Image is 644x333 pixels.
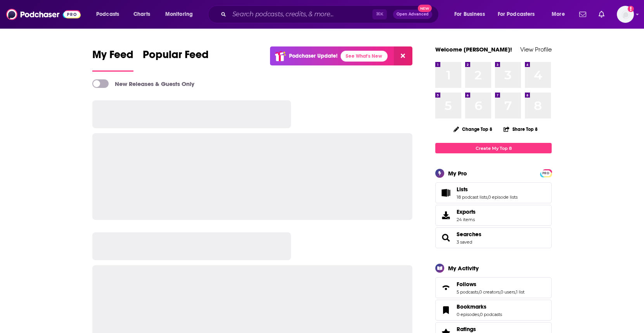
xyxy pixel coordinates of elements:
[457,303,486,310] span: Bookmarks
[628,6,634,12] svg: Add a profile image
[435,227,552,248] span: Searches
[457,289,478,295] a: 5 podcasts
[215,5,446,23] div: Search podcasts, credits, & more...
[435,277,552,298] span: Follows
[498,9,535,20] span: For Podcasters
[435,300,552,321] span: Bookmarks
[617,6,634,23] span: Logged in as KTMSseat4
[457,326,499,333] a: Ratings
[479,289,500,295] a: 0 creators
[341,51,388,62] a: See What's New
[457,281,525,288] a: Follows
[493,8,546,21] button: open menu
[515,289,516,295] span: ,
[418,5,432,12] span: New
[435,143,552,153] a: Create My Top 8
[617,6,634,23] button: Show profile menu
[478,289,479,295] span: ,
[516,289,525,295] a: 1 list
[91,8,129,21] button: open menu
[500,289,515,295] a: 0 users
[435,46,512,53] a: Welcome [PERSON_NAME]!
[457,194,487,200] a: 18 podcast lists
[457,208,476,215] span: Exports
[576,8,589,21] a: Show notifications dropdown
[438,210,454,221] span: Exports
[143,48,209,72] a: Popular Feed
[457,303,502,310] a: Bookmarks
[457,231,481,238] a: Searches
[454,9,485,20] span: For Business
[143,48,209,66] span: Popular Feed
[229,8,372,21] input: Search podcasts, credits, & more...
[487,194,488,200] span: ,
[488,194,518,200] a: 0 episode lists
[457,239,472,245] a: 3 saved
[92,48,133,72] a: My Feed
[372,9,387,19] span: ⌘ K
[479,312,480,317] span: ,
[92,79,194,88] a: New Releases & Guests Only
[438,232,454,243] a: Searches
[457,326,476,333] span: Ratings
[520,46,552,53] a: View Profile
[480,312,502,317] a: 0 podcasts
[546,8,575,21] button: open menu
[541,170,551,176] span: PRO
[596,8,608,21] a: Show notifications dropdown
[448,264,479,272] div: My Activity
[500,289,500,295] span: ,
[449,8,495,21] button: open menu
[552,9,565,20] span: More
[457,186,518,193] a: Lists
[448,170,467,177] div: My Pro
[393,10,432,19] button: Open AdvancedNew
[6,7,81,22] img: Podchaser - Follow, Share and Rate Podcasts
[457,186,468,193] span: Lists
[457,281,476,288] span: Follows
[435,205,552,226] a: Exports
[438,187,454,198] a: Lists
[396,12,429,16] span: Open Advanced
[289,53,338,59] p: Podchaser Update!
[457,217,476,222] span: 24 items
[128,8,155,21] a: Charts
[133,9,150,20] span: Charts
[438,305,454,316] a: Bookmarks
[160,8,203,21] button: open menu
[457,312,479,317] a: 0 episodes
[165,9,193,20] span: Monitoring
[449,124,497,134] button: Change Top 8
[96,9,119,20] span: Podcasts
[435,182,552,203] span: Lists
[92,48,133,66] span: My Feed
[617,6,634,23] img: User Profile
[438,282,454,293] a: Follows
[541,170,551,176] a: PRO
[503,122,538,137] button: Share Top 8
